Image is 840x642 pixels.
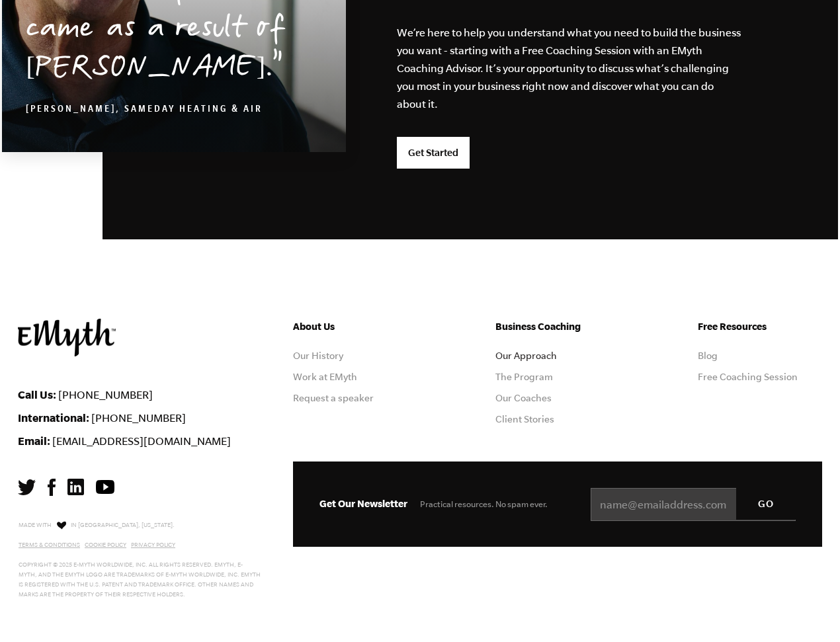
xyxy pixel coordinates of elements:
a: Our Coaches [495,393,552,403]
a: Blog [698,350,718,361]
span: Get Our Newsletter [319,498,407,509]
a: Request a speaker [293,393,374,403]
a: The Program [495,372,553,382]
iframe: Chat Widget [774,579,840,642]
img: Twitter [18,479,36,495]
img: Love [57,521,66,530]
a: Our Approach [495,350,557,361]
h5: Free Resources [698,319,822,335]
a: [PHONE_NUMBER] [58,389,153,401]
a: Privacy Policy [131,542,175,548]
input: name@emailaddress.com [591,488,796,521]
a: Our History [293,350,343,361]
img: EMyth [18,319,116,356]
cite: [PERSON_NAME], SameDay Heating & Air [26,105,263,116]
a: Terms & Conditions [19,542,80,548]
strong: Email: [18,434,50,447]
a: Cookie Policy [85,542,126,548]
a: [PHONE_NUMBER] [91,412,186,424]
strong: Call Us: [18,388,56,401]
input: GO [736,488,796,520]
a: Get Started [397,137,470,169]
strong: International: [18,411,89,424]
a: Work at EMyth [293,372,357,382]
img: Facebook [48,479,56,496]
img: YouTube [96,480,114,494]
img: LinkedIn [67,479,84,495]
h5: About Us [293,319,417,335]
p: We’re here to help you understand what you need to build the business you want - starting with a ... [397,24,742,113]
p: Made with in [GEOGRAPHIC_DATA], [US_STATE]. Copyright © 2025 E-Myth Worldwide, Inc. All rights re... [19,518,261,600]
a: Client Stories [495,414,554,424]
a: [EMAIL_ADDRESS][DOMAIN_NAME] [52,435,231,447]
span: Practical resources. No spam ever. [420,499,548,509]
a: Free Coaching Session [698,372,798,382]
h5: Business Coaching [495,319,620,335]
